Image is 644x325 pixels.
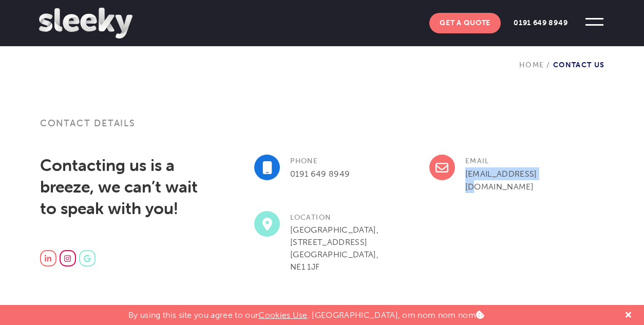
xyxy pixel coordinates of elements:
img: instagram.svg [64,255,71,262]
h3: Contact details [40,117,604,142]
a: Home [519,61,544,69]
img: google.svg [84,255,91,262]
h3: Phone [254,155,412,167]
a: [EMAIL_ADDRESS][DOMAIN_NAME] [465,169,537,192]
p: By using this site you agree to our . [GEOGRAPHIC_DATA], om nom nom nom [128,305,484,320]
img: mobile-solid.svg [262,161,272,174]
h3: Location [254,211,412,224]
a: Cookies Use [258,310,308,320]
span: / [544,61,553,69]
img: location-dot-solid.svg [262,218,272,231]
div: Contact Us [519,43,605,69]
h3: Email [429,155,587,167]
img: envelope-regular.svg [435,161,448,174]
p: [GEOGRAPHIC_DATA], [STREET_ADDRESS] [GEOGRAPHIC_DATA], NE1 1JF [254,224,412,273]
a: 0191 649 8949 [503,13,578,33]
a: Get A Quote [429,13,501,33]
img: linkedin-in.svg [45,255,51,262]
a: 0191 649 8949 [290,169,350,179]
img: Sleeky Web Design Newcastle [39,8,132,39]
h2: Contacting us is a breeze, we can’t wait to speak with you! [40,155,198,219]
